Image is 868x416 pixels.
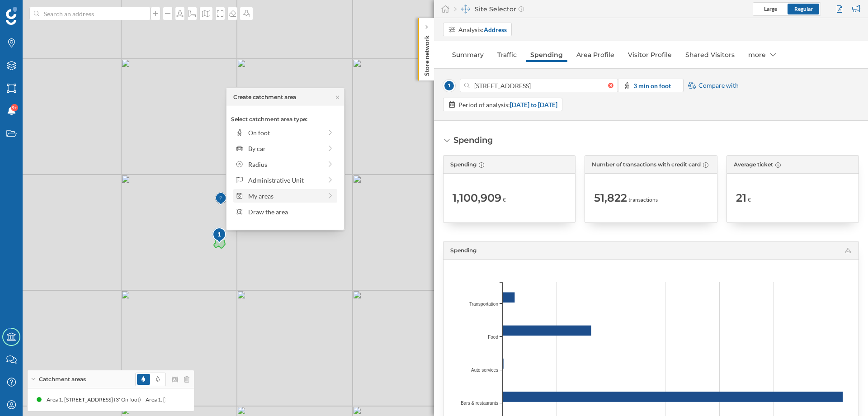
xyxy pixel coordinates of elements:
p: Select catchment area type: [231,115,340,123]
a: Traffic [493,47,521,62]
div: Site Selector [454,5,524,14]
span: Catchment areas [39,375,86,383]
span: Transportation [469,300,498,307]
a: Visitor Profile [623,47,676,62]
span: 1 [443,80,455,92]
div: more [744,47,780,62]
span: Soporte [19,6,51,14]
div: Analysis: [458,25,507,34]
span: Compare with [698,81,739,90]
span: 51,822 [594,191,627,205]
img: Marker [215,190,226,208]
span: transactions [628,196,658,204]
p: Store network [422,32,431,76]
span: € [748,196,751,204]
a: Spending [526,47,567,62]
div: 1 [212,230,227,239]
span: 9+ [12,103,17,112]
div: Area 1. [STREET_ADDRESS] (3' On foot) [47,395,146,404]
span: Food [488,333,498,340]
img: pois-map-marker.svg [212,227,227,245]
span: Number of transactions with credit card [592,161,701,169]
span: 21 [736,191,746,205]
strong: Address [484,26,507,33]
div: By car [248,144,322,153]
div: Spending [453,134,493,146]
span: Spending [450,247,476,254]
img: Geoblink Logo [6,7,17,25]
div: Administrative Unit [248,175,322,185]
span: € [503,196,506,204]
span: Average ticket [734,161,773,169]
div: On foot [248,128,322,137]
div: My areas [248,191,322,201]
div: 1 [212,227,226,243]
img: dashboards-manager.svg [461,5,470,14]
div: Period of analysis: [458,100,557,109]
div: Create catchment area [233,93,296,101]
span: Regular [794,5,813,12]
span: Auto services [471,367,498,373]
span: Large [764,5,777,12]
a: Summary [448,47,488,62]
strong: [DATE] to [DATE] [510,101,557,109]
a: Area Profile [572,47,619,62]
strong: 3 min on foot [633,82,671,90]
a: Shared Visitors [681,47,739,62]
span: Spending [450,161,476,169]
div: Draw the area [248,207,335,217]
span: Bars & restaurants [461,400,498,407]
div: Radius [248,160,322,169]
span: 1,100,909 [453,191,501,205]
